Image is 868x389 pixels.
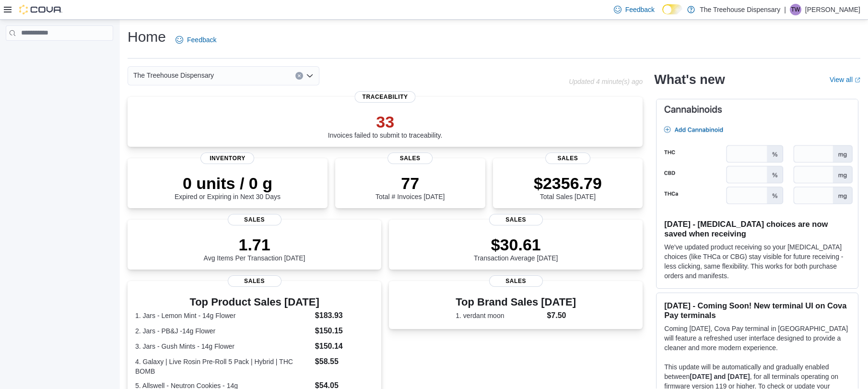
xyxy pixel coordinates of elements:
[135,326,311,336] dt: 2. Jars - PB&J -14g Flower
[135,357,311,376] dt: 4. Galaxy | Live Rosin Pre-Roll 5 Pack | Hybrid | THC BOMB
[328,112,443,131] p: 33
[545,153,590,164] span: Sales
[664,219,850,238] h3: [DATE] - [MEDICAL_DATA] choices are now saved when receiving
[133,70,214,81] span: The Treehouse Dispensary
[790,4,801,15] div: Tina Wilkins
[625,5,655,14] span: Feedback
[855,77,860,83] svg: External link
[135,311,311,320] dt: 1. Jars - Lemon Mint - 14g Flower
[547,310,576,321] dd: $7.50
[662,14,663,15] span: Dark Mode
[456,296,576,308] h3: Top Brand Sales [DATE]
[664,324,850,353] p: Coming [DATE], Cova Pay terminal in [GEOGRAPHIC_DATA] will feature a refreshed user interface des...
[355,91,416,103] span: Traceability
[534,174,602,200] div: Total Sales [DATE]
[135,342,311,351] dt: 3. Jars - Gush Mints - 14g Flower
[489,275,543,287] span: Sales
[375,174,445,200] div: Total # Invoices [DATE]
[315,341,374,352] dd: $150.14
[228,214,282,225] span: Sales
[228,275,282,287] span: Sales
[295,72,303,80] button: Clear input
[6,43,113,66] nav: Complex example
[328,112,443,139] div: Invoices failed to submit to traceability.
[19,5,62,14] img: Cova
[664,301,850,320] h3: [DATE] - Coming Soon! New terminal UI on Cova Pay terminals
[489,214,543,225] span: Sales
[654,72,725,87] h2: What's new
[135,296,374,308] h3: Top Product Sales [DATE]
[375,174,445,193] p: 77
[690,373,750,380] strong: [DATE] and [DATE]
[315,325,374,337] dd: $150.15
[569,78,643,85] p: Updated 4 minute(s) ago
[830,76,860,83] a: View allExternal link
[784,4,786,15] p: |
[204,235,305,262] div: Avg Items Per Transaction [DATE]
[700,4,780,15] p: The Treehouse Dispensary
[315,310,374,321] dd: $183.93
[791,4,800,15] span: TW
[534,174,602,193] p: $2356.79
[172,30,220,49] a: Feedback
[187,35,216,45] span: Feedback
[175,174,281,193] p: 0 units / 0 g
[474,235,558,262] div: Transaction Average [DATE]
[805,4,860,15] p: [PERSON_NAME]
[200,153,254,164] span: Inventory
[456,311,543,320] dt: 1. verdant moon
[175,174,281,200] div: Expired or Expiring in Next 30 Days
[662,4,682,14] input: Dark Mode
[387,153,433,164] span: Sales
[315,356,374,367] dd: $58.55
[306,72,314,80] button: Open list of options
[204,235,305,254] p: 1.71
[664,242,850,281] p: We've updated product receiving so your [MEDICAL_DATA] choices (like THCa or CBG) stay visible fo...
[128,27,166,47] h1: Home
[474,235,558,254] p: $30.61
